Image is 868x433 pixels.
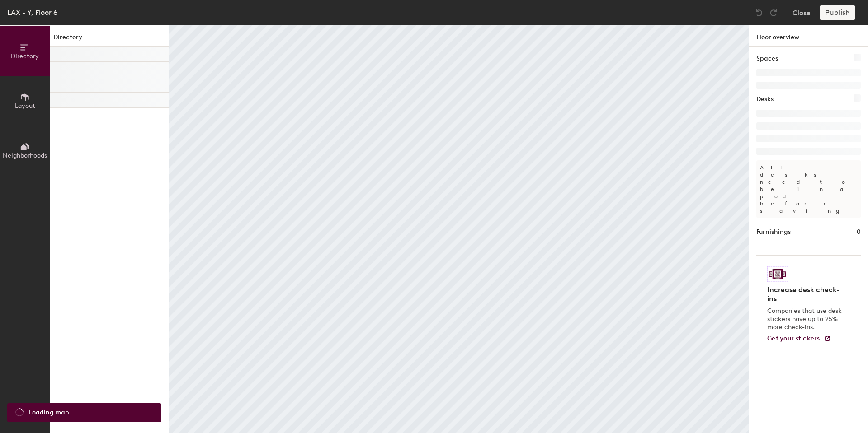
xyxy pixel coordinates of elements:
[756,160,861,218] p: All desks need to be in a pod before saving
[11,52,39,60] span: Directory
[169,25,749,433] canvas: Map
[50,33,169,47] h1: Directory
[793,5,811,20] button: Close
[749,25,868,47] h1: Floor overview
[767,307,844,331] p: Companies that use desk stickers have up to 25% more check-ins.
[767,335,820,342] span: Get your stickers
[769,8,778,17] img: Redo
[756,94,774,104] h1: Desks
[3,152,47,159] span: Neighborhoods
[756,54,778,64] h1: Spaces
[756,227,791,237] h1: Furnishings
[29,408,76,418] span: Loading map ...
[857,227,861,237] h1: 0
[7,7,57,18] div: LAX - Y, Floor 6
[15,102,35,110] span: Layout
[755,8,764,17] img: Undo
[767,335,831,343] a: Get your stickers
[767,285,844,303] h4: Increase desk check-ins
[767,266,788,282] img: Sticker logo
